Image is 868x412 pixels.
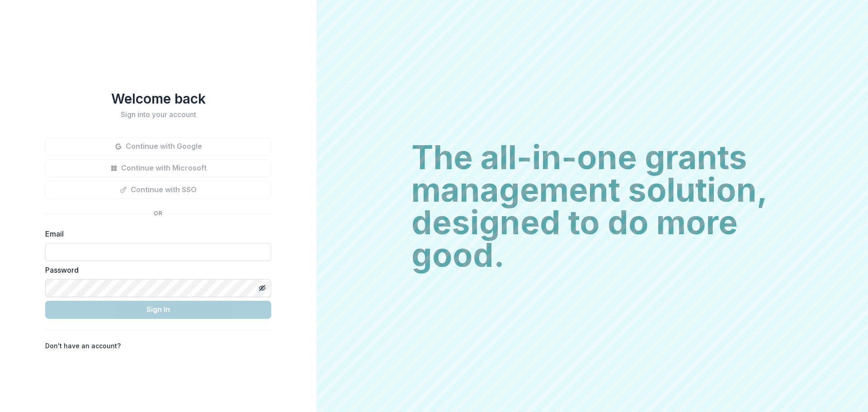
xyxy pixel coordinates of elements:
[255,281,269,295] button: Toggle password visibility
[45,110,271,119] h2: Sign into your account
[45,301,271,319] button: Sign In
[45,341,121,350] p: Don't have an account?
[45,137,271,156] button: Continue with Google
[45,90,271,107] h1: Welcome back
[45,228,266,239] label: Email
[45,159,271,177] button: Continue with Microsoft
[45,265,266,275] label: Password
[45,181,271,199] button: Continue with SSO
